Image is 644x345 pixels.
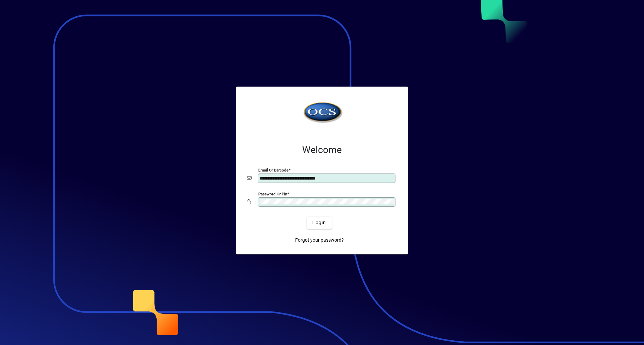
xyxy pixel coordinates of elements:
[312,219,326,226] span: Login
[307,217,331,229] button: Login
[258,191,287,196] mat-label: Password or Pin
[295,237,344,244] span: Forgot your password?
[247,144,397,156] h2: Welcome
[258,167,288,172] mat-label: Email or Barcode
[292,234,346,246] a: Forgot your password?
